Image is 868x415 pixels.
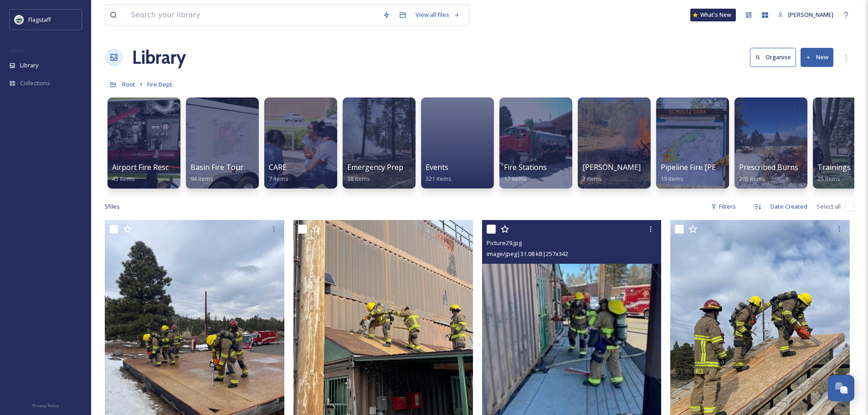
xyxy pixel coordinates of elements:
span: CARE [269,162,287,172]
span: Library [20,61,38,70]
div: Date Created [766,198,812,215]
img: images%20%282%29.jpeg [15,15,24,24]
a: Airport Fire Rescue45 items [112,163,177,183]
span: Fire Dept. [147,80,174,88]
a: Library [132,44,186,71]
a: CARE7 items [269,163,288,183]
span: [PERSON_NAME] [582,162,641,172]
span: 205 items [739,174,765,183]
span: Flagstaff [28,15,51,24]
span: Fire Stations [504,162,547,172]
a: Pipeline Fire [PERSON_NAME] Media Tour [DATE]19 items [661,163,831,183]
a: Basin Fire Tour94 items [190,163,243,183]
a: Events321 items [426,163,452,183]
span: MEDIA [9,47,25,54]
a: Organise [750,48,801,67]
a: Trainings25 items [817,163,851,183]
span: 25 items [817,174,840,183]
a: Prescribed Burns205 items [739,163,798,183]
span: 2 items [582,174,602,183]
a: View all files [411,6,464,24]
span: 321 items [426,174,452,183]
span: 38 items [347,174,370,183]
a: Fire Dept. [147,79,174,90]
button: Organise [750,48,796,67]
span: Trainings [817,162,851,172]
button: Open Chat [828,375,854,401]
a: [PERSON_NAME]2 items [582,163,641,183]
span: image/jpeg | 31.08 kB | 257 x 342 [487,250,568,258]
input: Search your library [126,5,378,25]
a: [PERSON_NAME] [773,6,838,24]
span: [PERSON_NAME] [788,10,833,19]
span: Emergency Prep [347,162,403,172]
span: Prescribed Burns [739,162,798,172]
span: 94 items [190,174,213,183]
a: Root [122,79,135,90]
span: 19 items [661,174,683,183]
a: Fire Stations17 items [504,163,547,183]
span: Collections [20,79,50,87]
span: 7 items [269,174,288,183]
span: Pipeline Fire [PERSON_NAME] Media Tour [DATE] [661,162,831,172]
a: Privacy Policy [32,400,59,410]
button: New [801,48,833,67]
span: Select all [817,202,841,211]
span: Picture29.jpg [487,239,522,247]
div: Filters [706,198,740,215]
a: Emergency Prep38 items [347,163,403,183]
a: What's New [690,9,736,21]
span: Events [426,162,448,172]
span: Basin Fire Tour [190,162,243,172]
span: 17 items [504,174,527,183]
span: Root [122,80,135,88]
span: 5 file s [105,202,120,211]
span: Privacy Policy [32,403,59,409]
span: 45 items [112,174,135,183]
span: Airport Fire Rescue [112,162,177,172]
